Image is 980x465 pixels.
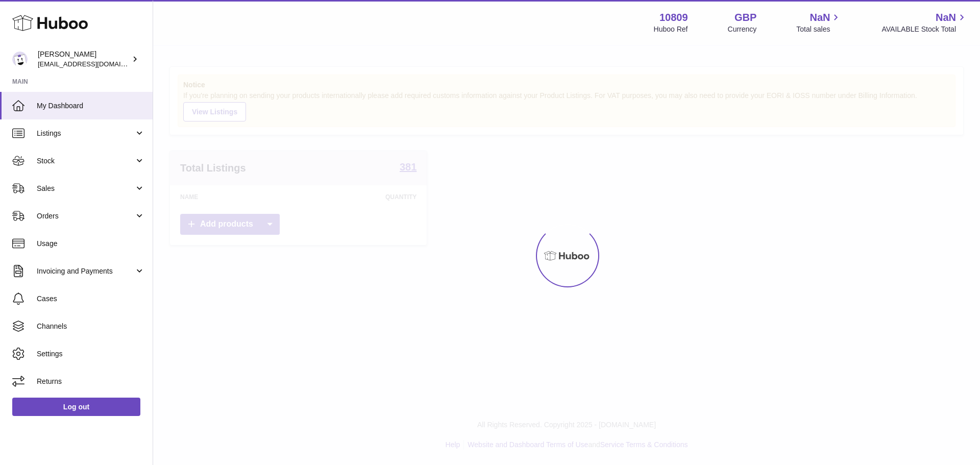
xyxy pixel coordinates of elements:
span: My Dashboard [37,101,145,111]
div: Currency [728,25,757,34]
div: [PERSON_NAME] [38,50,130,69]
span: Cases [37,294,145,304]
span: Orders [37,211,134,221]
a: NaN AVAILABLE Stock Total [881,11,968,34]
div: Huboo Ref [654,25,688,34]
strong: 10809 [659,11,688,25]
span: [EMAIL_ADDRESS][DOMAIN_NAME] [38,60,150,68]
span: Total sales [796,25,842,34]
span: Returns [37,377,145,386]
span: Stock [37,156,134,166]
img: shop@ballersingod.com [12,52,28,67]
span: Invoicing and Payments [37,266,134,276]
span: Listings [37,129,134,138]
span: Channels [37,322,145,331]
span: Sales [37,184,134,193]
span: AVAILABLE Stock Total [881,25,968,34]
span: Settings [37,349,145,359]
span: Usage [37,239,145,249]
span: NaN [936,11,956,25]
span: NaN [810,11,830,25]
a: Log out [12,398,140,416]
a: NaN Total sales [796,11,842,34]
strong: GBP [734,11,756,25]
